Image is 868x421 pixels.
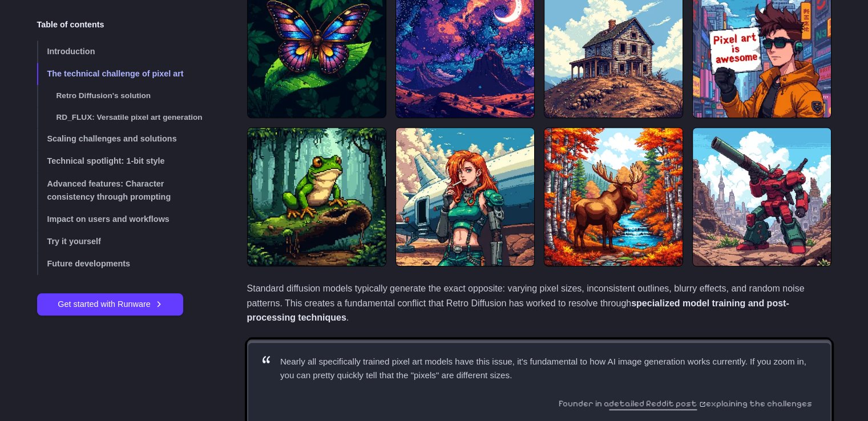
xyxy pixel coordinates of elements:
[37,230,211,253] a: Try it yourself
[544,127,683,266] img: a majestic moose standing by a river in a forest during autumn, created in pixel art
[37,107,211,128] a: RD_FLUX: Versatile pixel art generation
[609,398,705,408] a: detailed Reddit post
[37,173,211,208] a: Advanced features: Character consistency through prompting
[37,85,211,107] a: Retro Diffusion's solution
[47,135,177,144] span: Scaling challenges and solutions
[47,237,101,246] span: Try it yourself
[56,91,151,100] span: Retro Diffusion's solution
[47,179,171,201] span: Advanced features: Character consistency through prompting
[267,396,812,410] cite: Founder in a explaining the challenges
[692,127,831,266] img: a giant pixel art robot in a post-apocalyptic cityscape, holding a massive weapon
[47,157,165,166] span: Technical spotlight: 1-bit style
[37,293,183,315] a: Get started with Runware
[37,18,104,31] span: Table of contents
[280,355,812,383] p: Nearly all specifically trained pixel art models have this issue, it's fundamental to how AI imag...
[47,47,95,56] span: Introduction
[47,69,184,78] span: The technical challenge of pixel art
[37,208,211,230] a: Impact on users and workflows
[47,259,131,268] span: Future developments
[56,113,203,122] span: RD_FLUX: Versatile pixel art generation
[37,253,211,275] a: Future developments
[37,63,211,85] a: The technical challenge of pixel art
[47,214,169,224] span: Impact on users and workflows
[247,127,386,266] img: a pixel art frog sitting on a mossy log in a dense, misty forest
[37,151,211,173] a: Technical spotlight: 1-bit style
[37,128,211,151] a: Scaling challenges and solutions
[247,281,831,325] p: Standard diffusion models typically generate the exact opposite: varying pixel sizes, inconsisten...
[37,41,211,63] a: Introduction
[395,127,535,266] img: a pixel art character with cyberpunk aesthetics, standing in front of a spaceship in a desert env...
